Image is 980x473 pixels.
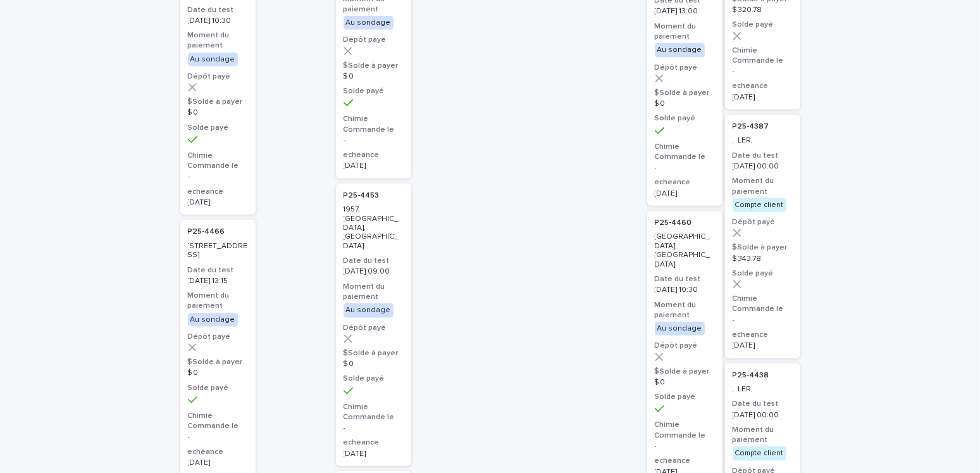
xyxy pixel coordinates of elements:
p: $ 343.78 [733,255,793,263]
p: $ 0 [344,72,404,81]
a: P25-4453 1957, [GEOGRAPHIC_DATA], [GEOGRAPHIC_DATA]Date du test[DATE] 09:00Moment du paiementAu s... [336,184,411,466]
div: Compte client [733,446,786,460]
p: P25-4460 [655,218,692,227]
h3: Date du test [655,274,715,284]
div: Au sondage [344,303,394,317]
h3: echeance [733,330,793,340]
p: , LER, [733,385,793,394]
p: [DATE] 00:00 [733,411,793,420]
p: - [188,432,248,441]
p: - [188,172,248,181]
h3: Dépôt payé [655,63,715,73]
h3: Moment du paiement [655,300,715,320]
h3: Dépôt payé [733,217,793,227]
p: [DATE] [655,189,715,198]
h3: $Solde à payer [344,348,404,358]
h3: Solde payé [655,392,715,402]
h3: Moment du paiement [188,291,248,311]
h3: Dépôt payé [344,323,404,333]
h3: $Solde à payer [344,61,404,71]
h3: Date du test [344,256,404,266]
h3: echeance [188,447,248,457]
h3: $Solde à payer [188,97,248,107]
h3: echeance [733,81,793,91]
p: [DATE] 13:00 [655,7,715,16]
h3: $Solde à payer [655,367,715,377]
h3: Moment du paiement [188,30,248,51]
h3: Chimie Commande le [344,114,404,134]
p: 1957, [GEOGRAPHIC_DATA], [GEOGRAPHIC_DATA] [344,205,404,251]
p: $ 0 [188,108,248,117]
p: [DATE] [344,161,404,170]
p: P25-4438 [733,371,769,380]
p: $ 0 [344,360,404,369]
p: P25-4453 [344,191,380,200]
h3: Solde payé [733,268,793,279]
p: $ 0 [655,378,715,387]
h3: Solde payé [188,123,248,133]
p: - [733,316,793,325]
div: Au sondage [655,322,705,336]
h3: $Solde à payer [733,243,793,253]
p: $ 0 [188,369,248,377]
h3: Chimie Commande le [344,402,404,422]
a: P25-4387 , LER,Date du test[DATE] 00:00Moment du paiementCompte clientDépôt payé$Solde à payer$ 3... [725,115,800,358]
h3: Date du test [188,265,248,275]
h3: echeance [655,456,715,466]
p: - [655,442,715,451]
h3: Date du test [733,151,793,161]
h3: Solde payé [733,20,793,30]
p: P25-4466 [188,227,225,236]
h3: echeance [655,177,715,187]
h3: echeance [188,187,248,197]
p: [DATE] 00:00 [733,162,793,171]
p: - [344,136,404,145]
div: Au sondage [655,43,705,57]
div: Compte client [733,198,786,212]
h3: Moment du paiement [733,176,793,196]
p: $ 0 [655,99,715,108]
h3: Chimie Commande le [188,411,248,431]
p: P25-4387 [733,122,769,131]
h3: echeance [344,150,404,160]
div: Au sondage [344,16,394,30]
p: [DATE] [344,450,404,458]
h3: Moment du paiement [655,22,715,42]
h3: echeance [344,438,404,448]
h3: Dépôt payé [188,72,248,82]
h3: Chimie Commande le [655,142,715,162]
p: , LER, [733,136,793,145]
h3: Dépôt payé [655,341,715,351]
h3: Chimie Commande le [733,294,793,314]
p: [STREET_ADDRESS] [188,242,248,260]
p: [DATE] [188,458,248,467]
p: $ 320.78 [733,6,793,15]
p: [DATE] [733,341,793,350]
p: [DATE] 10:30 [655,286,715,294]
h3: $Solde à payer [188,357,248,367]
h3: Date du test [188,5,248,15]
p: - [655,163,715,172]
h3: Chimie Commande le [733,46,793,66]
p: [DATE] [733,93,793,102]
p: [DATE] 10:30 [188,16,248,25]
h3: Solde payé [655,113,715,123]
p: - [733,67,793,76]
p: [GEOGRAPHIC_DATA], [GEOGRAPHIC_DATA] [655,232,715,269]
h3: Solde payé [188,383,248,393]
h3: Solde payé [344,374,404,384]
h3: Date du test [733,399,793,409]
h3: Dépôt payé [188,332,248,342]
h3: Dépôt payé [344,35,404,45]
h3: Chimie Commande le [188,151,248,171]
p: [DATE] 13:15 [188,277,248,286]
div: Au sondage [188,313,238,327]
h3: $Solde à payer [655,88,715,98]
h3: Chimie Commande le [655,420,715,440]
div: Au sondage [188,53,238,66]
h3: Moment du paiement [344,282,404,302]
p: [DATE] [188,198,248,207]
h3: Moment du paiement [733,425,793,445]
